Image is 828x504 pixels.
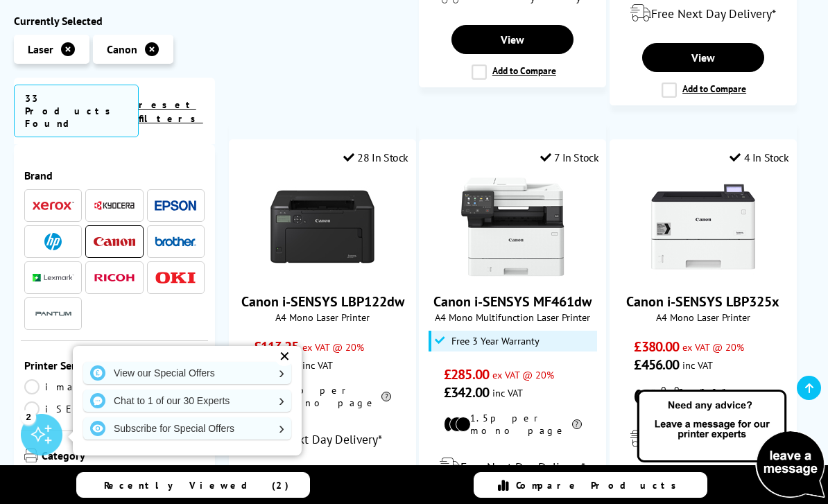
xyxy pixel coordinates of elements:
[14,85,139,137] span: 33 Products Found
[94,233,135,250] a: Canon
[651,175,755,279] img: Canon i-SENSYS LBP325x
[155,200,196,211] img: Epson
[730,150,789,164] div: 4 In Stock
[540,150,599,164] div: 7 In Stock
[275,347,294,366] div: ✕
[24,449,38,462] img: Category
[241,293,404,311] a: Canon i-SENSYS LBP122dw
[33,306,74,322] img: Pantum
[155,233,196,250] a: Brother
[94,200,135,211] img: Kyocera
[451,25,573,54] a: View
[14,14,215,28] div: Currently Selected
[33,201,74,211] img: Xerox
[28,42,53,56] span: Laser
[33,269,74,286] a: Lexmark
[444,412,581,437] li: 1.5p per mono page
[24,401,114,417] a: iSENSYS
[44,233,62,250] img: HP
[83,390,291,412] a: Chat to 1 of our 30 Experts
[94,274,135,281] img: Ricoh
[642,43,764,72] a: View
[444,365,489,383] span: £285.00
[682,358,713,372] span: inc VAT
[155,269,196,286] a: OKI
[451,336,540,347] span: Free 3 Year Warranty
[94,269,135,286] a: Ricoh
[33,233,74,250] a: HP
[104,479,289,492] span: Recently Viewed (2)
[634,388,828,501] img: Open Live Chat window
[472,64,556,80] label: Add to Compare
[516,479,684,492] span: Compare Products
[634,338,679,356] span: £380.00
[617,419,789,458] div: modal_delivery
[94,237,135,246] img: Canon
[662,82,746,98] label: Add to Compare
[83,362,291,384] a: View our Special Offers
[42,449,205,465] span: Category
[155,272,196,284] img: OKI
[270,268,374,281] a: Canon i-SENSYS LBP122dw
[444,383,489,401] span: £342.00
[94,197,135,214] a: Kyocera
[651,268,755,281] a: Canon i-SENSYS LBP325x
[236,419,408,458] div: modal_delivery
[492,368,554,381] span: ex VAT @ 20%
[617,311,789,324] span: A4 Mono Laser Printer
[426,447,598,486] div: modal_delivery
[634,384,771,409] li: 0.9p per mono page
[270,175,374,279] img: Canon i-SENSYS LBP122dw
[302,340,364,354] span: ex VAT @ 20%
[33,197,74,214] a: Xerox
[626,293,779,311] a: Canon i-SENSYS LBP325x
[76,472,309,498] a: Recently Viewed (2)
[426,311,598,324] span: A4 Mono Multifunction Laser Printer
[254,384,391,409] li: 2.9p per mono page
[24,358,205,372] span: Printer Series
[460,268,564,281] a: Canon i-SENSYS MF461dw
[492,386,523,399] span: inc VAT
[139,98,203,125] a: reset filters
[24,379,142,394] a: imageRUNNER
[343,150,408,164] div: 28 In Stock
[634,356,679,374] span: £456.00
[107,42,137,56] span: Canon
[460,175,564,279] img: Canon i-SENSYS MF461dw
[302,358,333,372] span: inc VAT
[433,293,592,311] a: Canon i-SENSYS MF461dw
[236,311,408,324] span: A4 Mono Laser Printer
[155,236,196,246] img: Brother
[21,409,36,424] div: 2
[254,338,299,356] span: £113.25
[155,197,196,214] a: Epson
[24,168,205,182] span: Brand
[83,417,291,440] a: Subscribe for Special Offers
[682,340,744,354] span: ex VAT @ 20%
[33,274,74,282] img: Lexmark
[474,472,707,498] a: Compare Products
